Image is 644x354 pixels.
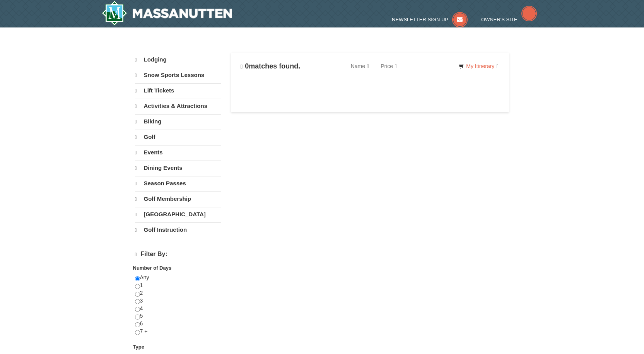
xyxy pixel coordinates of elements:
[135,99,221,113] a: Activities & Attractions
[102,1,232,26] img: Massanutten Resort Logo
[481,17,518,22] span: Owner's Site
[135,161,221,175] a: Dining Events
[135,114,221,129] a: Biking
[375,58,403,74] a: Price
[135,68,221,82] a: Snow Sports Lessons
[102,1,232,26] a: Massanutten Resort
[135,251,221,258] h4: Filter By:
[454,60,503,72] a: My Itinerary
[135,83,221,98] a: Lift Tickets
[135,222,221,237] a: Golf Instruction
[392,17,448,22] span: Newsletter Sign Up
[135,274,221,343] div: Any 1 2 3 4 5 6 7 +
[135,192,221,206] a: Golf Membership
[135,145,221,160] a: Events
[133,344,144,350] strong: Type
[135,207,221,222] a: [GEOGRAPHIC_DATA]
[481,17,537,22] a: Owner's Site
[135,130,221,144] a: Golf
[135,53,221,67] a: Lodging
[345,58,375,74] a: Name
[392,17,468,22] a: Newsletter Sign Up
[133,265,172,271] strong: Number of Days
[135,176,221,191] a: Season Passes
